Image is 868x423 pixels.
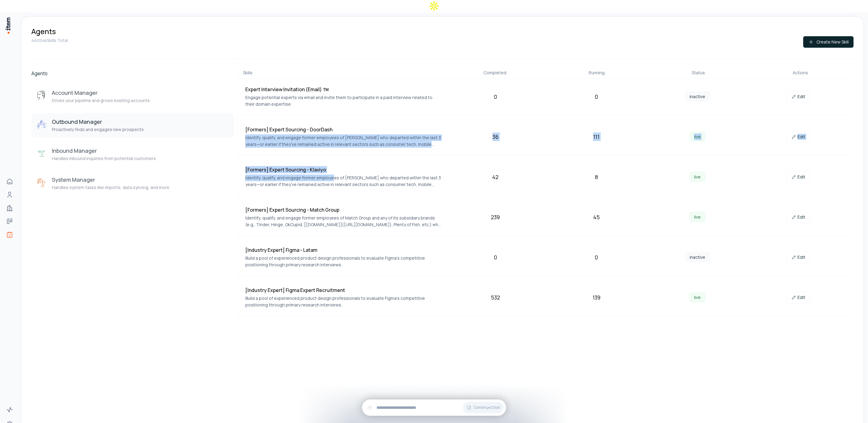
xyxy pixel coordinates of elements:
[689,292,706,303] span: live
[245,86,442,93] h4: Expert Interview Invitation (Email) ™️
[245,166,442,173] h4: [Formers] Expert Sourcing - Klaviyo
[52,98,150,104] p: Drives your pipeline and grows existing accounts
[52,176,169,183] h3: System Manager
[52,118,144,125] h3: Outbound Manager
[4,229,16,241] a: Agents
[447,173,543,181] div: 42
[245,287,442,294] h4: [Industry Expert] Figma Expert Recruitment
[786,211,810,223] a: Edit
[245,295,442,308] p: Build a pool of experienced product design professionals to evaluate Figma's competitive position...
[31,37,68,43] p: 4 Active Skills Total
[446,70,543,76] div: Completed
[685,252,710,262] span: inactive
[548,133,644,141] div: 111
[548,70,645,76] div: Running
[5,17,11,34] img: Item Brain Logo
[31,113,234,137] button: Outbound ManagerOutbound ManagerProactively finds and engages new prospects
[245,175,442,188] p: Identify, qualify, and engage former employees of [PERSON_NAME] who departed within the last 3 ye...
[548,173,644,181] div: 8
[463,402,504,413] button: Continue Chat
[689,131,706,142] span: live
[36,90,47,101] img: Account Manager
[685,91,710,102] span: inactive
[52,155,156,162] p: Handles inbound inquiries from potential customers
[31,171,234,195] button: System ManagerSystem ManagerHandles system tasks like imports, data syncing, and more
[362,399,506,416] div: Continue Chat
[31,27,56,36] h1: Agents
[689,171,706,182] span: live
[4,202,16,214] a: Companies
[786,291,810,303] a: Edit
[474,405,500,410] span: Continue Chat
[52,127,144,133] p: Proactively finds and engages new prospects
[245,246,442,254] h4: [Industry Expert] Figma - Latam
[447,92,543,101] div: 0
[548,213,644,221] div: 45
[245,255,442,268] p: Build a pool of experienced product design professionals to evaluate Figma's competitive position...
[548,92,644,101] div: 0
[31,84,234,108] button: Account ManagerAccount ManagerDrives your pipeline and grows existing accounts
[4,215,16,227] a: Deals
[786,131,810,143] a: Edit
[803,36,854,48] button: Create New Skill
[36,119,47,130] img: Outbound Manager
[752,70,849,76] div: Actions
[52,184,169,191] p: Handles system tasks like imports, data syncing, and more
[650,70,747,76] div: Status
[245,215,442,228] p: Identify, qualify, and engage former employees of Match Group and any of its subsidiary brands (e...
[245,94,442,107] p: Engage potential experts via email and invite them to participate in a paid interview related to ...
[52,89,150,96] h3: Account Manager
[36,177,47,188] img: System Manager
[4,189,16,201] a: People
[447,213,543,221] div: 239
[786,91,810,103] a: Edit
[786,171,810,183] a: Edit
[447,253,543,261] div: 0
[245,206,442,213] h4: [Formers] Expert Sourcing - Match Group
[243,70,442,76] div: Skills
[31,142,234,166] button: Inbound ManagerInbound ManagerHandles inbound inquiries from potential customers
[245,134,442,148] p: Identify, qualify, and engage former employees of [PERSON_NAME] who departed within the last 3 ye...
[548,253,644,261] div: 0
[447,293,543,302] div: 532
[52,147,156,154] h3: Inbound Manager
[36,148,47,159] img: Inbound Manager
[447,133,543,141] div: 36
[4,404,16,416] a: Activity
[689,212,706,222] span: live
[245,126,442,133] h4: [Formers] Expert Sourcing - DoorDash
[786,251,810,263] a: Edit
[4,175,16,187] a: Home
[548,293,644,302] div: 139
[31,70,234,77] h2: Agents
